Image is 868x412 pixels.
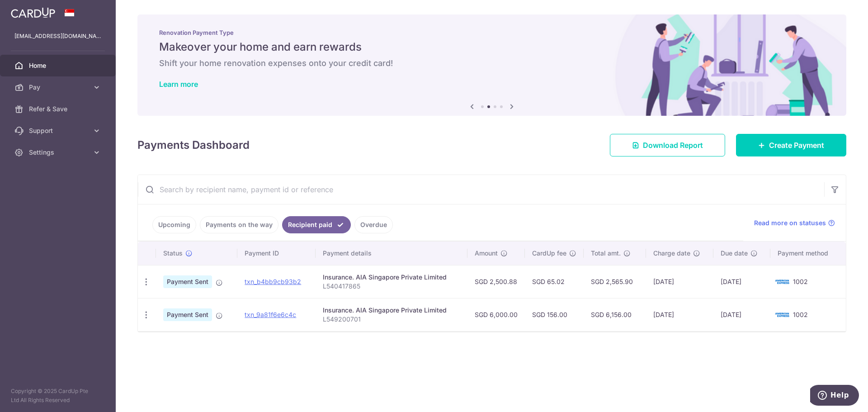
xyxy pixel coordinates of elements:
td: SGD 6,000.00 [467,298,525,331]
a: Create Payment [736,134,846,156]
img: Bank Card [773,309,791,320]
div: Insurance. AIA Singapore Private Limited [323,306,460,315]
iframe: Opens a widget where you can find more information [810,385,859,407]
p: Renovation Payment Type [159,29,825,36]
span: Settings [29,148,89,157]
td: [DATE] [646,265,714,298]
div: Insurance. AIA Singapore Private Limited [323,273,460,282]
span: Refer & Save [29,104,89,114]
td: SGD 65.02 [525,265,584,298]
span: Support [29,126,89,135]
span: Pay [29,83,89,92]
th: Payment details [316,242,467,265]
p: [EMAIL_ADDRESS][DOMAIN_NAME] [14,32,101,41]
th: Payment ID [237,242,316,265]
span: Amount [475,249,498,258]
a: Download Report [610,134,725,156]
td: [DATE] [646,298,714,331]
a: Recipient paid [282,216,351,233]
p: L549200701 [323,315,460,324]
a: Overdue [354,216,393,233]
img: CardUp [11,7,55,18]
p: L540417865 [323,282,460,291]
span: Download Report [643,140,703,151]
img: Renovation banner [137,14,846,116]
span: 1002 [793,278,808,285]
h5: Makeover your home and earn rewards [159,40,825,54]
td: [DATE] [713,265,770,298]
img: Bank Card [773,276,791,287]
span: Status [163,249,183,258]
span: Charge date [653,249,690,258]
span: Payment Sent [163,275,212,288]
td: SGD 2,565.90 [584,265,646,298]
a: Learn more [159,80,198,89]
span: Due date [721,249,748,258]
input: Search by recipient name, payment id or reference [138,175,824,204]
td: [DATE] [713,298,770,331]
td: SGD 6,156.00 [584,298,646,331]
td: SGD 156.00 [525,298,584,331]
a: txn_b4bb9cb93b2 [245,278,301,285]
h6: Shift your home renovation expenses onto your credit card! [159,58,825,69]
span: Read more on statuses [754,218,826,227]
span: Total amt. [591,249,621,258]
td: SGD 2,500.88 [467,265,525,298]
span: Home [29,61,89,70]
a: Upcoming [152,216,196,233]
th: Payment method [770,242,846,265]
span: Payment Sent [163,308,212,321]
span: CardUp fee [532,249,566,258]
h4: Payments Dashboard [137,137,250,153]
a: Read more on statuses [754,218,835,227]
span: 1002 [793,311,808,318]
a: Payments on the way [200,216,278,233]
span: Create Payment [769,140,824,151]
a: txn_9a81f6e6c4c [245,311,296,318]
